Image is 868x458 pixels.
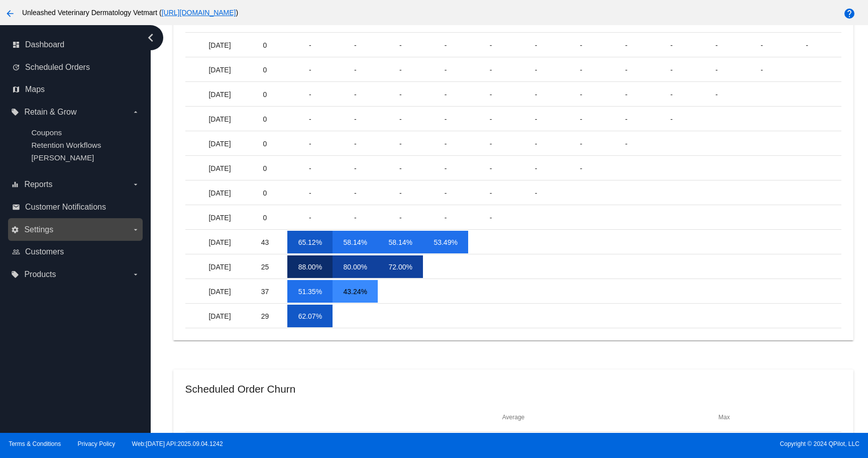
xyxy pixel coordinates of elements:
[378,58,423,81] mat-cell: -
[25,247,64,256] span: Customers
[513,58,559,81] mat-cell: -
[12,244,140,260] a: people_outline Customers
[559,132,604,155] mat-cell: -
[11,226,19,234] i: settings
[197,181,243,204] mat-cell: [DATE]
[197,305,243,327] mat-cell: [DATE]
[25,63,90,72] span: Scheduled Orders
[11,108,19,116] i: local_offer
[287,305,333,327] mat-cell: 62.07%
[333,83,378,106] mat-cell: -
[408,414,619,421] mat-header-cell: Average
[604,34,649,56] mat-cell: -
[378,157,423,179] mat-cell: -
[185,383,296,395] h2: Scheduled Order Churn
[649,34,694,56] mat-cell: -
[242,83,287,106] mat-cell: 0
[12,63,20,71] i: update
[242,181,287,204] mat-cell: 0
[242,34,287,56] mat-cell: 0
[132,108,140,116] i: arrow_drop_down
[242,157,287,179] mat-cell: 0
[423,132,468,155] mat-cell: -
[513,181,559,204] mat-cell: -
[423,206,468,229] mat-cell: -
[9,440,61,447] a: Terms & Conditions
[242,58,287,81] mat-cell: 0
[287,108,333,130] mat-cell: -
[423,58,468,81] mat-cell: -
[513,157,559,179] mat-cell: -
[242,305,287,327] mat-cell: 29
[12,203,20,211] i: email
[242,206,287,229] mat-cell: 0
[513,108,559,130] mat-cell: -
[12,85,20,94] i: map
[197,132,243,155] mat-cell: [DATE]
[619,414,830,421] mat-header-cell: Max
[25,40,64,49] span: Dashboard
[378,132,423,155] mat-cell: -
[287,157,333,179] mat-cell: -
[333,58,378,81] mat-cell: -
[694,83,739,106] mat-cell: -
[739,58,785,81] mat-cell: -
[197,34,243,56] mat-cell: [DATE]
[197,108,243,130] mat-cell: [DATE]
[604,108,649,130] mat-cell: -
[242,255,287,278] mat-cell: 25
[513,83,559,106] mat-cell: -
[31,128,62,137] span: Coupons
[378,83,423,106] mat-cell: -
[378,34,423,56] mat-cell: -
[242,280,287,303] mat-cell: 37
[242,108,287,130] mat-cell: 0
[468,157,513,179] mat-cell: -
[333,34,378,56] mat-cell: -
[197,157,243,179] mat-cell: [DATE]
[513,132,559,155] mat-cell: -
[31,141,101,149] a: Retention Workflows
[132,226,140,234] i: arrow_drop_down
[378,181,423,204] mat-cell: -
[25,85,45,94] span: Maps
[242,231,287,253] mat-cell: 43
[287,83,333,106] mat-cell: -
[649,83,694,106] mat-cell: -
[333,132,378,155] mat-cell: -
[287,132,333,155] mat-cell: -
[559,83,604,106] mat-cell: -
[287,231,333,253] mat-cell: 65.12%
[604,83,649,106] mat-cell: -
[287,34,333,56] mat-cell: -
[78,440,116,447] a: Privacy Policy
[197,206,243,229] mat-cell: [DATE]
[132,180,140,189] i: arrow_drop_down
[468,132,513,155] mat-cell: -
[423,231,468,253] mat-cell: 53.49%
[559,108,604,130] mat-cell: -
[468,206,513,229] mat-cell: -
[11,270,19,279] i: local_offer
[12,59,140,75] a: update Scheduled Orders
[694,34,739,56] mat-cell: -
[843,8,855,20] mat-icon: help
[333,280,378,303] mat-cell: 43.24%
[694,58,739,81] mat-cell: -
[739,34,785,56] mat-cell: -
[197,255,243,278] mat-cell: [DATE]
[785,34,830,56] mat-cell: -
[333,157,378,179] mat-cell: -
[25,203,106,212] span: Customer Notifications
[333,231,378,253] mat-cell: 58.14%
[649,58,694,81] mat-cell: -
[12,81,140,98] a: map Maps
[333,108,378,130] mat-cell: -
[132,440,223,447] a: Web:[DATE] API:2025.09.04.1242
[31,153,94,162] span: [PERSON_NAME]
[468,108,513,130] mat-cell: -
[468,34,513,56] mat-cell: -
[287,181,333,204] mat-cell: -
[287,206,333,229] mat-cell: -
[333,181,378,204] mat-cell: -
